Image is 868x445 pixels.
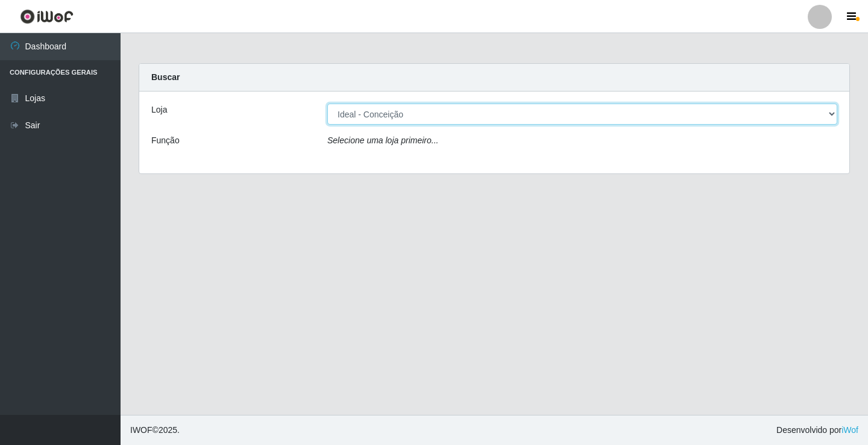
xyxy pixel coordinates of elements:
[151,134,180,147] label: Função
[130,424,180,437] span: © 2025 .
[776,424,858,437] span: Desenvolvido por
[151,104,167,116] label: Loja
[20,9,74,24] img: CoreUI Logo
[841,425,858,435] a: iWof
[327,135,438,145] i: Selecione uma loja primeiro...
[130,425,153,435] span: IWOF
[151,72,180,82] strong: Buscar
